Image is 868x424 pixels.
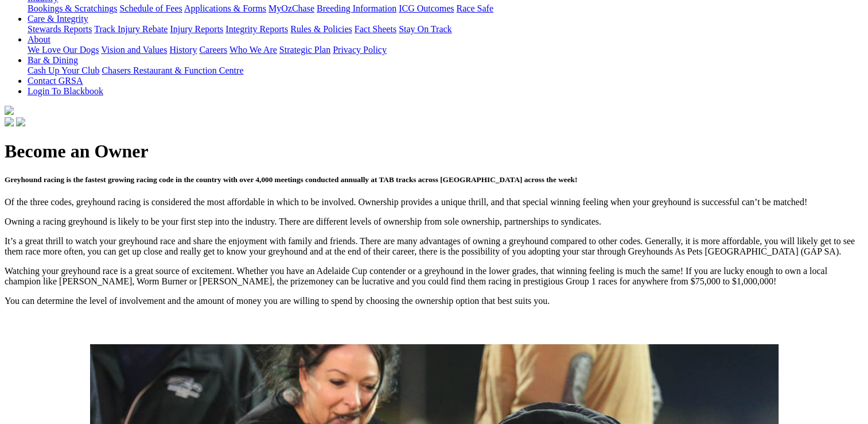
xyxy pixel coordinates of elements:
a: Track Injury Rebate [94,24,168,34]
a: Fact Sheets [355,24,396,34]
div: Care & Integrity [28,24,863,34]
a: Integrity Reports [225,24,288,34]
div: About [28,45,863,55]
p: You can determine the level of involvement and the amount of money you are willing to spend by ch... [5,296,863,306]
a: Breeding Information [317,3,396,13]
a: Strategic Plan [279,45,330,55]
a: Stewards Reports [28,24,92,34]
img: twitter.svg [16,117,25,126]
a: ICG Outcomes [399,3,454,13]
p: Owning a racing greyhound is likely to be your first step into the industry. There are different ... [5,217,863,227]
div: Industry [28,3,863,14]
a: Bar & Dining [28,55,78,65]
a: We Love Our Dogs [28,45,99,55]
div: Bar & Dining [28,65,863,76]
a: Vision and Values [101,45,167,55]
img: logo-grsa-white.png [5,106,14,115]
a: Race Safe [456,3,493,13]
a: About [28,34,50,44]
h5: Greyhound racing is the fastest growing racing code in the country with over 4,000 meetings condu... [5,175,863,184]
a: Chasers Restaurant & Function Centre [102,65,243,75]
a: Who We Are [229,45,277,55]
a: Schedule of Fees [119,3,182,13]
a: Stay On Track [399,24,451,34]
p: It’s a great thrill to watch your greyhound race and share the enjoyment with family and friends.... [5,236,863,257]
a: Cash Up Your Club [28,65,99,75]
img: facebook.svg [5,117,14,126]
a: Care & Integrity [28,14,88,24]
a: Privacy Policy [333,45,387,55]
a: Injury Reports [170,24,223,34]
a: Applications & Forms [184,3,266,13]
a: Bookings & Scratchings [28,3,117,13]
a: History [169,45,197,55]
p: Watching your greyhound race is a great source of excitement. Whether you have an Adelaide Cup co... [5,266,863,287]
a: Contact GRSA [28,76,83,86]
a: Rules & Policies [290,24,352,34]
p: Of the three codes, greyhound racing is considered the most affordable in which to be involved. O... [5,197,863,207]
a: Login To Blackbook [28,86,103,96]
h1: Become an Owner [5,141,863,162]
a: MyOzChase [268,3,314,13]
a: Careers [199,45,227,55]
